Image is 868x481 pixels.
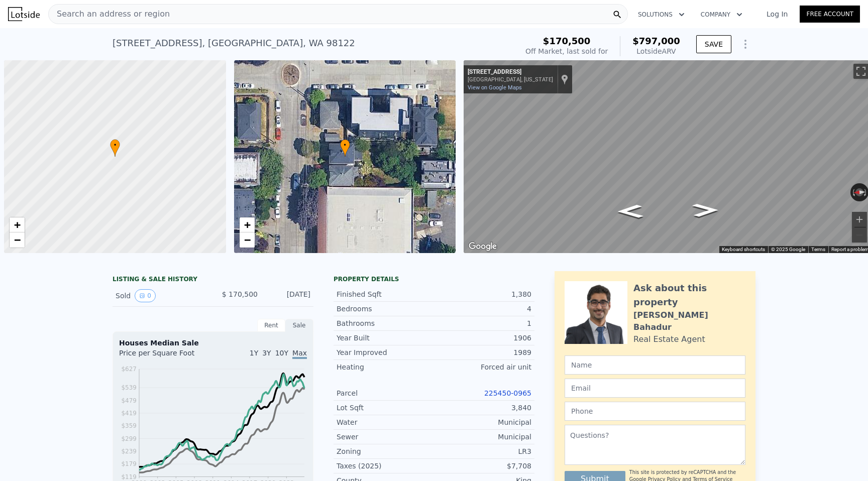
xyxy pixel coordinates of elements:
[682,200,730,220] path: Go South, 13th Ave
[852,227,867,243] button: Zoom out
[434,347,531,357] div: 1989
[561,74,568,85] a: Show location on map
[337,318,434,328] div: Bathrooms
[337,362,434,372] div: Heating
[434,362,531,372] div: Forced air unit
[222,290,258,298] span: $ 170,500
[113,275,313,285] div: LISTING & SALE HISTORY
[121,397,137,404] tspan: $479
[262,349,271,357] span: 3Y
[525,46,608,56] div: Off Market, last sold for
[110,141,120,150] span: •
[633,333,705,345] div: Real Estate Agent
[337,417,434,427] div: Water
[722,246,765,253] button: Keyboard shortcuts
[340,139,350,157] div: •
[292,349,307,359] span: Max
[434,318,531,328] div: 1
[275,349,288,357] span: 10Y
[14,218,21,231] span: +
[337,289,434,299] div: Finished Sqft
[754,9,800,19] a: Log In
[240,232,255,248] a: Zoom out
[266,289,310,302] div: [DATE]
[113,36,355,50] div: [STREET_ADDRESS] , [GEOGRAPHIC_DATA] , WA 98122
[119,348,213,364] div: Price per Square Foot
[696,35,731,53] button: SAVE
[468,76,553,83] div: [GEOGRAPHIC_DATA], [US_STATE]
[606,201,655,221] path: Go North, 13th Ave
[121,410,137,417] tspan: $419
[735,34,755,54] button: Show Options
[10,232,25,248] a: Zoom out
[121,366,137,373] tspan: $627
[434,403,531,413] div: 3,840
[434,304,531,314] div: 4
[800,6,860,23] a: Free Account
[337,388,434,398] div: Parcel
[8,7,40,21] img: Lotside
[337,432,434,442] div: Sewer
[121,473,137,480] tspan: $119
[337,333,434,343] div: Year Built
[240,217,255,232] a: Zoom in
[466,240,499,253] img: Google
[484,389,531,397] a: 225450-0965
[250,349,258,357] span: 1Y
[121,460,137,467] tspan: $179
[543,36,591,46] span: $170,500
[10,217,25,232] a: Zoom in
[771,247,805,252] span: © 2025 Google
[565,355,745,375] input: Name
[632,46,680,56] div: Lotside ARV
[244,218,250,231] span: +
[434,417,531,427] div: Municipal
[632,36,680,46] span: $797,000
[121,448,137,455] tspan: $239
[630,6,693,24] button: Solutions
[852,212,867,227] button: Zoom in
[633,309,745,333] div: [PERSON_NAME] Bahadur
[244,233,250,246] span: −
[121,384,137,391] tspan: $539
[434,333,531,343] div: 1906
[121,422,137,429] tspan: $359
[337,347,434,357] div: Year Improved
[434,289,531,299] div: 1,380
[565,402,745,421] input: Phone
[337,403,434,413] div: Lot Sqft
[434,446,531,456] div: LR3
[468,84,522,91] a: View on Google Maps
[850,183,856,201] button: Rotate counterclockwise
[340,141,350,150] span: •
[337,461,434,471] div: Taxes (2025)
[693,6,750,24] button: Company
[337,446,434,456] div: Zoning
[565,379,745,398] input: Email
[633,281,745,309] div: Ask about this property
[119,338,307,348] div: Houses Median Sale
[334,275,534,283] div: Property details
[116,289,205,302] div: Sold
[434,432,531,442] div: Municipal
[811,247,825,252] a: Terms (opens in new tab)
[468,68,553,76] div: [STREET_ADDRESS]
[49,8,170,20] span: Search an address or region
[337,304,434,314] div: Bedrooms
[434,461,531,471] div: $7,708
[135,289,156,302] button: View historical data
[121,435,137,442] tspan: $299
[466,240,499,253] a: Open this area in Google Maps (opens a new window)
[257,319,285,332] div: Rent
[285,319,313,332] div: Sale
[14,233,21,246] span: −
[110,139,120,157] div: •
